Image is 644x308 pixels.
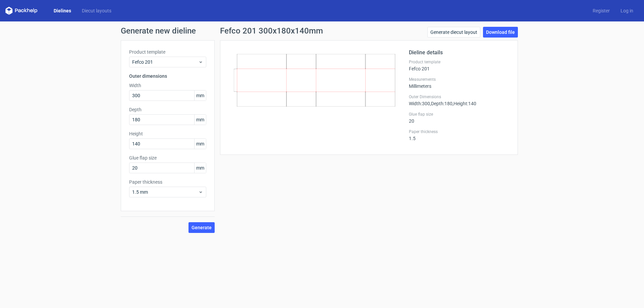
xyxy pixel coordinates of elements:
[129,130,206,137] label: Height
[615,7,639,14] a: Log in
[430,101,452,106] span: , Depth : 180
[587,7,615,14] a: Register
[409,49,509,57] h2: Dieline details
[483,27,518,38] a: Download file
[409,59,509,65] label: Product template
[121,27,523,35] h1: Generate new dieline
[194,90,206,101] span: mm
[132,59,198,65] span: Fefco 201
[129,179,206,185] label: Paper thickness
[76,7,117,14] a: Diecut layouts
[194,115,206,125] span: mm
[194,139,206,149] span: mm
[129,82,206,89] label: Width
[132,189,198,195] span: 1.5 mm
[427,27,480,38] a: Generate diecut layout
[409,129,509,134] label: Paper thickness
[189,222,215,233] button: Generate
[409,129,509,141] div: 1.5
[129,106,206,113] label: Depth
[409,101,430,106] span: Width : 300
[409,112,509,124] div: 20
[409,94,509,100] label: Outer Dimensions
[192,225,212,230] span: Generate
[452,101,476,106] span: , Height : 140
[409,112,509,117] label: Glue flap size
[129,73,206,79] h3: Outer dimensions
[409,77,509,89] div: Millimeters
[194,163,206,173] span: mm
[409,77,509,82] label: Measurements
[409,59,509,71] div: Fefco 201
[129,155,206,161] label: Glue flap size
[220,27,323,35] h1: Fefco 201 300x180x140mm
[48,7,76,14] a: Dielines
[129,49,206,55] label: Product template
